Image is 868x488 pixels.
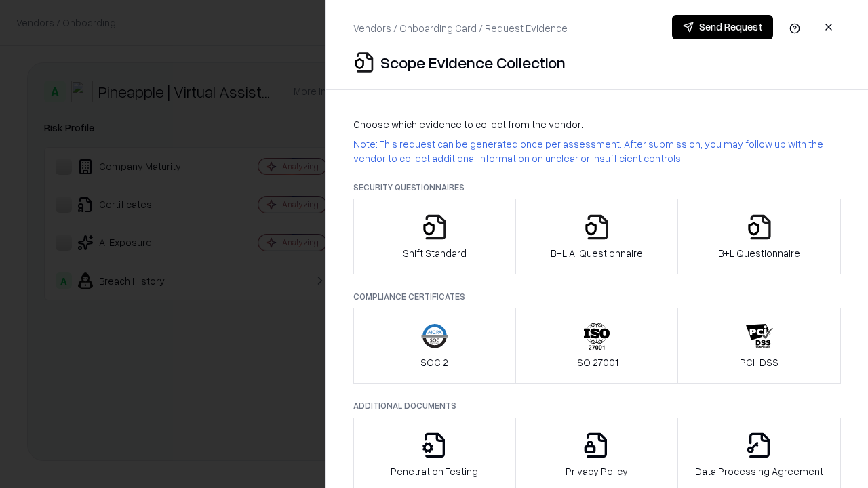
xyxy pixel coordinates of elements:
button: Send Request [672,15,773,39]
p: Shift Standard [403,246,467,260]
p: Data Processing Agreement [695,464,823,479]
button: Shift Standard [353,199,516,274]
p: Additional Documents [353,400,841,411]
p: B+L Questionnaire [718,246,800,260]
p: Scope Evidence Collection [380,52,566,73]
button: B+L Questionnaire [677,199,841,274]
p: Note: This request can be generated once per assessment. After submission, you may follow up with... [353,137,841,165]
p: Vendors / Onboarding Card / Request Evidence [353,21,568,35]
p: Compliance Certificates [353,291,841,302]
p: ISO 27001 [575,355,618,369]
button: PCI-DSS [677,308,841,384]
button: SOC 2 [353,308,516,384]
button: B+L AI Questionnaire [515,199,679,274]
p: Choose which evidence to collect from the vendor: [353,117,841,131]
p: SOC 2 [420,355,448,369]
p: Privacy Policy [566,464,628,479]
button: ISO 27001 [515,308,679,384]
p: Penetration Testing [391,464,478,479]
p: Security Questionnaires [353,182,841,193]
p: B+L AI Questionnaire [551,246,643,260]
p: PCI-DSS [740,355,778,369]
